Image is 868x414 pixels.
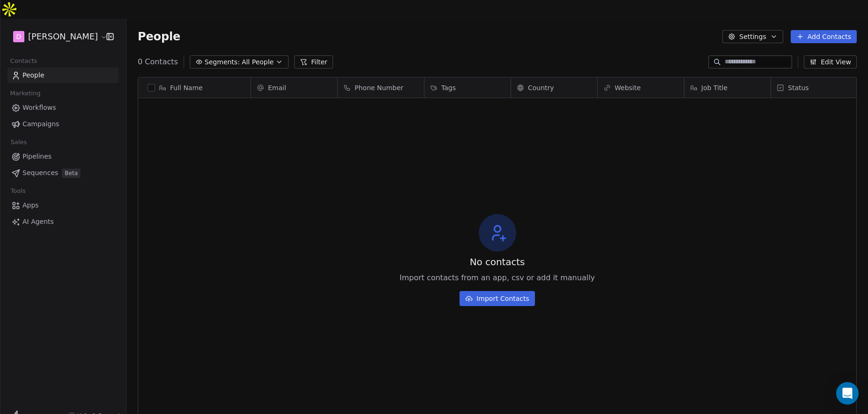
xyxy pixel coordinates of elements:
[22,103,56,113] span: Workflows
[836,382,859,405] div: Open Intercom Messenger
[268,83,286,92] span: Email
[6,86,45,100] span: Marketing
[771,77,857,98] div: Status
[22,152,52,161] span: Pipelines
[22,70,45,80] span: People
[7,165,119,181] a: SequencesBeta
[205,57,240,67] span: Segments:
[62,169,81,178] span: Beta
[791,30,857,43] button: Add Contacts
[6,54,41,68] span: Contacts
[7,214,119,230] a: AI Agents
[722,30,783,43] button: Settings
[615,83,641,92] span: Website
[528,83,554,92] span: Country
[684,77,771,98] div: Job Title
[16,32,22,41] span: D
[7,116,119,132] a: Campaigns
[7,135,31,149] span: Sales
[7,68,119,83] a: People
[7,100,119,115] a: Workflows
[460,291,535,306] button: Import Contacts
[338,77,424,98] div: Phone Number
[7,149,119,164] a: Pipelines
[28,31,98,43] span: [PERSON_NAME]
[788,83,809,92] span: Status
[701,83,727,92] span: Job Title
[441,83,456,92] span: Tags
[138,77,251,98] div: Full Name
[355,83,403,92] span: Phone Number
[294,55,333,69] button: Filter
[22,200,39,210] span: Apps
[400,272,595,284] span: Import contacts from an app, csv or add it manually
[22,168,58,178] span: Sequences
[242,57,274,67] span: All People
[804,55,857,69] button: Edit View
[138,30,180,44] span: People
[460,287,535,306] a: Import Contacts
[138,56,178,68] span: 0 Contacts
[251,77,337,98] div: Email
[11,29,100,45] button: D[PERSON_NAME]
[470,255,525,268] span: No contacts
[22,119,59,129] span: Campaigns
[7,198,119,213] a: Apps
[7,184,30,198] span: Tools
[598,77,684,98] div: Website
[511,77,597,98] div: Country
[170,83,203,92] span: Full Name
[22,217,54,227] span: AI Agents
[424,77,511,98] div: Tags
